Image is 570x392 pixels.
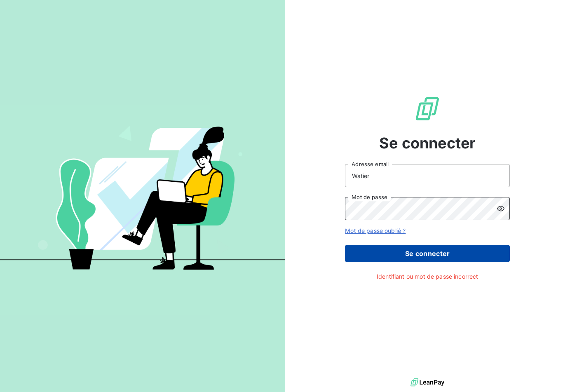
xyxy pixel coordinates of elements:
[345,164,510,187] input: placeholder
[410,376,444,389] img: logo
[377,272,479,281] span: Identifiant ou mot de passe incorrect
[345,227,406,234] a: Mot de passe oublié ?
[414,96,441,122] img: Logo LeanPay
[345,245,510,262] button: Se connecter
[542,364,562,384] iframe: Intercom live chat
[379,132,476,154] span: Se connecter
